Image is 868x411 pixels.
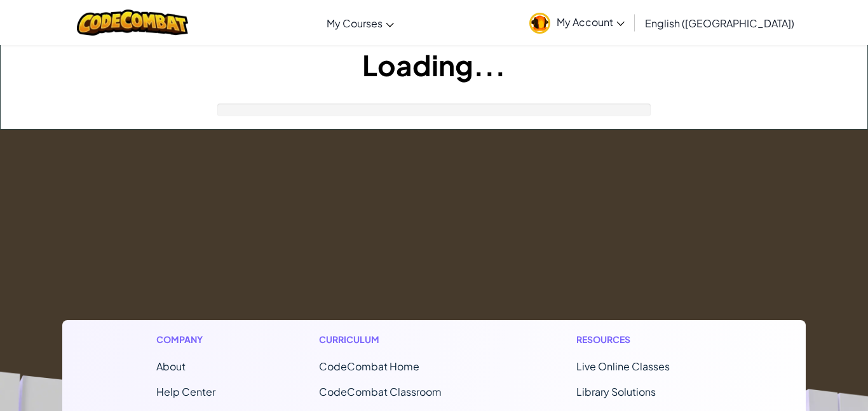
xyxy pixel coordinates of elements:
[576,333,712,346] h1: Resources
[77,10,188,36] img: CodeCombat logo
[645,17,794,30] span: English ([GEOGRAPHIC_DATA])
[156,385,215,398] a: Help Center
[576,385,656,398] a: Library Solutions
[156,333,215,346] h1: Company
[319,360,419,373] span: CodeCombat Home
[1,45,867,84] h1: Loading...
[523,3,631,43] a: My Account
[319,385,442,398] a: CodeCombat Classroom
[320,6,400,40] a: My Courses
[557,15,625,29] span: My Account
[529,13,550,34] img: avatar
[327,17,383,30] span: My Courses
[319,333,473,346] h1: Curriculum
[639,6,801,40] a: English ([GEOGRAPHIC_DATA])
[156,360,186,373] a: About
[576,360,670,373] a: Live Online Classes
